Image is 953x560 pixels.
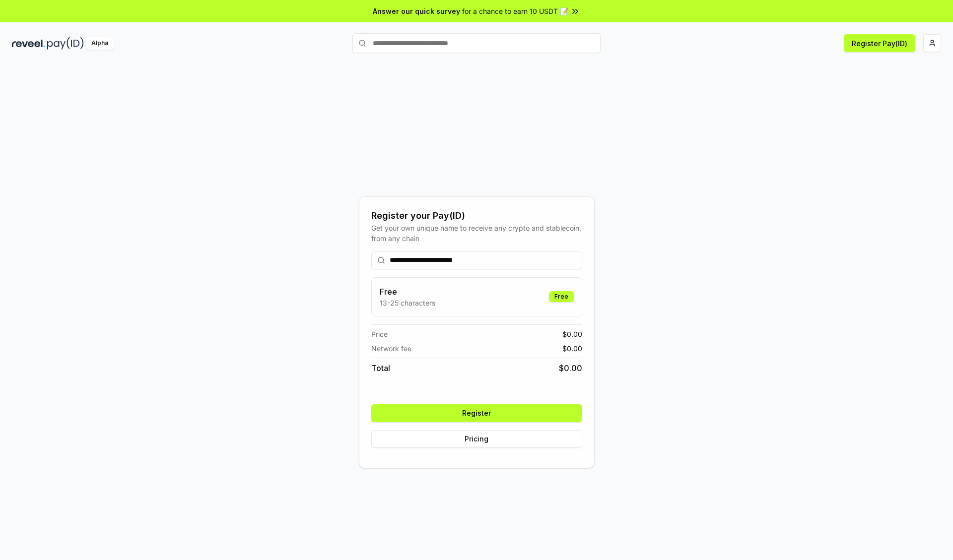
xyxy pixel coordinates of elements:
[371,209,582,223] div: Register your Pay(ID)
[380,286,435,298] h3: Free
[562,343,582,354] span: $ 0.00
[371,430,582,448] button: Pricing
[47,37,84,50] img: pay_id
[462,6,568,16] span: for a chance to earn 10 USDT 📝
[371,329,388,339] span: Price
[559,362,582,374] span: $ 0.00
[380,298,435,308] p: 13-25 characters
[562,329,582,339] span: $ 0.00
[371,404,582,422] button: Register
[86,37,114,50] div: Alpha
[371,223,582,244] div: Get your own unique name to receive any crypto and stablecoin, from any chain
[371,362,390,374] span: Total
[373,6,460,16] span: Answer our quick survey
[371,343,411,354] span: Network fee
[12,37,45,50] img: reveel_dark
[549,291,574,302] div: Free
[844,34,915,52] button: Register Pay(ID)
